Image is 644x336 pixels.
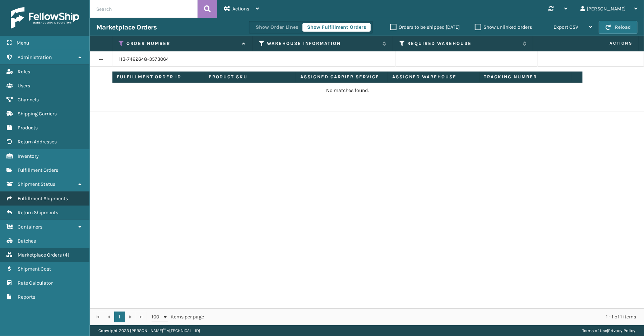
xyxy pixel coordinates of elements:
label: Warehouse Information [267,40,379,47]
span: Actions [536,37,637,49]
button: Show Order Lines [251,23,303,32]
label: Required Warehouse [407,40,519,47]
span: Channels [18,97,39,103]
span: items per page [152,312,204,322]
label: Product SKU [209,74,292,80]
span: Fulfillment Shipments [18,195,68,202]
img: logo [11,7,79,29]
span: ( 4 ) [63,252,69,258]
span: Inventory [18,153,39,159]
span: Batches [18,238,36,244]
span: Return Addresses [18,139,57,145]
span: Roles [18,69,30,75]
span: Users [18,83,30,89]
span: 100 [152,313,162,321]
span: Return Shipments [18,210,58,216]
p: Copyright 2023 [PERSON_NAME]™ v [TECHNICAL_ID] [98,325,200,336]
span: Actions [232,6,249,12]
p: No matches found. [303,87,393,94]
button: Reload [599,21,638,34]
label: Fulfillment Order ID [117,74,200,80]
label: Tracking Number [484,74,567,80]
span: Reports [18,294,35,300]
span: Administration [18,54,52,60]
span: Fulfillment Orders [18,167,58,173]
label: Orders to be shipped [DATE] [390,24,460,30]
span: Shipping Carriers [18,111,57,117]
a: 1 [114,312,125,322]
label: Assigned Carrier Service [300,74,383,80]
a: 113-7462648-3573064 [119,56,169,63]
span: Shipment Status [18,181,55,187]
a: Privacy Policy [608,328,635,333]
button: Show Fulfillment Orders [302,23,371,32]
span: Marketplace Orders [18,252,62,258]
a: Terms of Use [582,328,607,333]
span: Containers [18,224,42,230]
span: Rate Calculator [18,280,53,286]
span: Products [18,125,38,131]
label: Order Number [126,40,238,47]
label: Show unlinked orders [475,24,532,30]
span: Shipment Cost [18,266,51,272]
label: Assigned Warehouse [392,74,475,80]
h3: Marketplace Orders [96,23,157,32]
span: Export CSV [553,24,578,30]
span: Menu [17,40,29,46]
div: | [582,325,635,336]
div: 1 - 1 of 1 items [214,313,636,321]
